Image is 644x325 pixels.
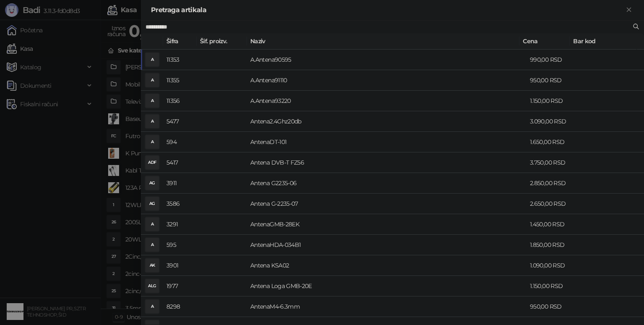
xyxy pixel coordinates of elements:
[145,53,159,66] div: A
[247,276,527,296] td: Antena Loga GMB-20E
[163,132,197,152] td: 594
[145,135,159,149] div: A
[145,94,159,107] div: A
[247,33,519,50] th: Naziv
[151,5,624,15] div: Pretraga artikala
[247,70,527,91] td: A.Antena91110
[145,259,159,272] div: AK
[163,70,197,91] td: 11355
[527,173,577,194] td: 2.850,00 RSD
[527,111,577,132] td: 3.090,00 RSD
[163,235,197,255] td: 595
[163,152,197,173] td: 5417
[527,235,577,255] td: 1.850,00 RSD
[527,152,577,173] td: 3.750,00 RSD
[247,235,527,255] td: AntenaHDA-034B1
[247,255,527,276] td: Antena KSA02
[163,111,197,132] td: 5477
[247,194,527,214] td: Antena G-2235-07
[145,300,159,313] div: A
[247,296,527,317] td: AntenaM4-6.3mm
[570,33,637,50] th: Bar kod
[247,50,527,70] td: A.Antena90595
[163,33,197,50] th: Šifra
[163,173,197,194] td: 3911
[145,218,159,231] div: A
[163,255,197,276] td: 3901
[519,33,570,50] th: Cena
[247,173,527,194] td: Antena G2235-06
[247,91,527,111] td: A.Antena93220
[145,279,159,293] div: ALG
[163,50,197,70] td: 11353
[163,91,197,111] td: 11356
[145,156,159,169] div: ADF
[527,255,577,276] td: 1.090,00 RSD
[247,152,527,173] td: Antena DVB-T FZ56
[527,50,577,70] td: 990,00 RSD
[145,73,159,87] div: A
[145,197,159,210] div: AG
[163,214,197,235] td: 3291
[145,115,159,128] div: A
[163,296,197,317] td: 8298
[247,132,527,152] td: AntenaDT-101
[247,214,527,235] td: AntenaGMB-28EK
[145,176,159,190] div: AG
[527,214,577,235] td: 1.450,00 RSD
[527,91,577,111] td: 1.150,00 RSD
[197,33,247,50] th: Šif. proizv.
[527,132,577,152] td: 1.650,00 RSD
[527,276,577,296] td: 1.150,00 RSD
[163,194,197,214] td: 3586
[247,111,527,132] td: Antena2.4Ghz20db
[527,70,577,91] td: 950,00 RSD
[527,194,577,214] td: 2.650,00 RSD
[527,296,577,317] td: 950,00 RSD
[163,276,197,296] td: 1977
[624,5,634,15] button: Zatvori
[145,238,159,252] div: A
